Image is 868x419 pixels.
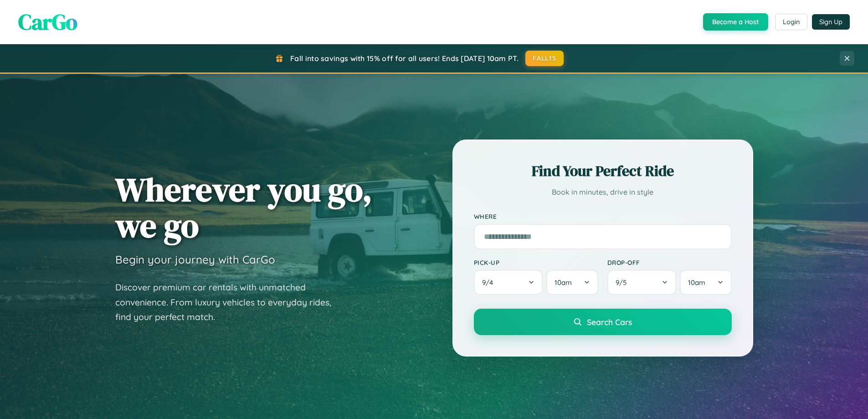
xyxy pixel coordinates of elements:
[18,7,77,37] span: CarGo
[775,14,807,30] button: Login
[616,278,631,287] span: 9 / 5
[115,171,372,243] h1: Wherever you go, we go
[607,270,677,295] button: 9/5
[680,270,731,295] button: 10am
[525,51,564,66] button: FALL15
[474,212,732,220] label: Where
[115,280,343,325] p: Discover premium car rentals with unmatched convenience. From luxury vehicles to everyday rides, ...
[290,54,519,63] span: Fall into savings with 15% off for all users! Ends [DATE] 10am PT.
[474,259,598,266] label: Pick-up
[703,13,768,31] button: Become a Host
[115,253,275,266] h3: Begin your journey with CarGo
[688,278,705,287] span: 10am
[607,259,732,266] label: Drop-off
[587,317,632,327] span: Search Cars
[474,161,732,181] h2: Find Your Perfect Ride
[555,278,572,287] span: 10am
[482,278,498,287] span: 9 / 4
[474,186,732,199] p: Book in minutes, drive in style
[474,309,732,335] button: Search Cars
[546,270,598,295] button: 10am
[474,270,543,295] button: 9/4
[812,14,850,30] button: Sign Up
